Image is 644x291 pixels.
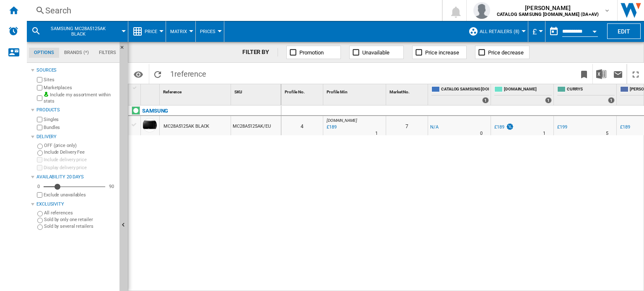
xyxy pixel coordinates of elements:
div: Exclusivity [36,201,116,208]
button: Price decrease [475,46,530,59]
button: Prices [200,21,220,42]
button: Price increase [412,46,467,59]
div: £189 [619,123,630,131]
input: Marketplaces [37,85,42,90]
input: Display delivery price [37,165,42,170]
div: Profile No. Sort None [283,84,323,97]
button: Matrix [170,21,191,42]
input: Singles [37,117,42,122]
input: Bundles [37,125,42,130]
button: £ [532,21,541,42]
div: Last updated : Friday, 5 September 2025 06:14 [325,123,337,131]
span: Market No. [390,90,410,94]
input: Include my assortment within stats [37,93,42,103]
input: Sites [37,77,42,82]
button: md-calendar [545,23,562,40]
span: 1 [166,64,210,82]
div: Sort None [388,84,428,97]
div: 1 offers sold by CURRYS [608,97,615,103]
div: Delivery [36,134,116,140]
div: Click to filter on that brand [142,106,168,116]
div: Availability 20 Days [36,174,116,180]
div: 4 [281,116,323,135]
div: 1 offers sold by CATALOG SAMSUNG UK.IE (DA+AV) [482,97,489,103]
label: Include delivery price [44,157,116,163]
label: Sold by only one retailer [44,216,116,223]
input: Include delivery price [37,157,42,162]
button: Reload [149,64,166,84]
div: SAMSUNG MC28A5125AK BLACK [31,21,124,42]
md-tab-item: Filters [94,48,121,58]
b: CATALOG SAMSUNG [DOMAIN_NAME] (DA+AV) [497,12,599,17]
span: CURRYS [567,86,615,93]
div: 1 offers sold by AO.COM [545,97,552,103]
div: MC28A5125AK BLACK [164,117,209,136]
button: Options [130,67,147,82]
button: Send this report by email [610,64,626,84]
label: OFF (price only) [44,142,116,149]
div: Delivery Time : 1 day [375,129,378,138]
span: £ [532,27,537,36]
span: SAMSUNG MC28A5125AK BLACK [44,26,112,37]
label: Bundles [44,124,116,131]
div: Sort None [283,84,323,97]
div: Products [36,107,116,113]
div: [DOMAIN_NAME] 1 offers sold by AO.COM [493,84,553,105]
div: Sort None [143,84,159,97]
input: OFF (price only) [37,144,43,149]
button: Promotion [286,46,341,59]
div: Delivery Time : 0 day [480,129,483,138]
span: Price decrease [488,49,524,56]
div: Sort None [161,84,231,97]
div: 0 [35,183,42,190]
button: Hide [119,42,130,57]
div: All Retailers (8) [468,21,524,42]
button: Edit [607,23,641,39]
md-slider: Availability [44,183,105,191]
img: profile.jpg [473,2,490,19]
img: excel-24x24.png [596,69,606,79]
label: Display delivery price [44,165,116,171]
span: SKU [234,90,242,94]
span: Prices [200,29,216,34]
div: Price [132,21,161,42]
md-menu: Currency [528,21,545,42]
button: Open calendar [587,23,602,38]
span: Price increase [425,49,459,56]
div: £189 [494,124,504,130]
button: All Retailers (8) [480,21,524,42]
button: SAMSUNG MC28A5125AK BLACK [44,21,120,42]
div: Sources [36,67,116,74]
img: promotionV3.png [506,123,514,130]
img: alerts-logo.svg [8,26,18,36]
label: Sold by several retailers [44,223,116,229]
span: Promotion [299,49,324,56]
div: Profile Min Sort None [325,84,386,97]
span: Profile Min [327,90,348,94]
div: £189 [620,124,630,130]
span: CATALOG SAMSUNG [DOMAIN_NAME] (DA+AV) [441,86,489,93]
md-tab-item: Options [29,48,59,58]
div: Sort None [233,84,281,97]
md-tab-item: Brands (*) [59,48,94,58]
div: Search [45,5,420,16]
div: Delivery Time : 1 day [543,129,545,138]
input: Sold by only one retailer [37,218,43,223]
div: N/A [430,123,439,131]
div: FILTER BY [242,48,278,57]
span: Profile No. [285,90,305,94]
div: 7 [386,116,428,135]
button: Bookmark this report [576,64,592,84]
div: Sort None [325,84,386,97]
label: Sites [44,77,116,83]
span: [PERSON_NAME] [497,4,599,12]
label: Include my assortment within stats [44,92,116,105]
div: 90 [107,183,116,190]
span: All Retailers (8) [480,29,519,34]
div: Delivery Time : 5 days [606,129,608,138]
div: SKU Sort None [233,84,281,97]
